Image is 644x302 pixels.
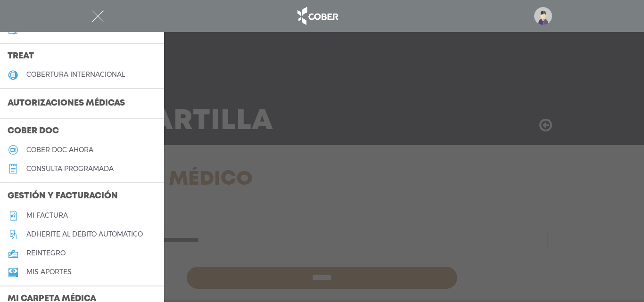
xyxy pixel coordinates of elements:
[26,71,125,79] h5: cobertura internacional
[92,10,104,22] img: Cober_menu-close-white.svg
[26,165,114,173] h5: consulta programada
[26,230,143,238] h5: Adherite al débito automático
[26,249,66,257] h5: reintegro
[26,212,68,220] h5: Mi factura
[292,5,342,27] img: logo_cober_home-white.png
[26,146,93,154] h5: Cober doc ahora
[26,26,83,34] h5: Mi plan médico
[26,268,72,276] h5: Mis aportes
[534,7,552,25] img: profile-placeholder.svg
